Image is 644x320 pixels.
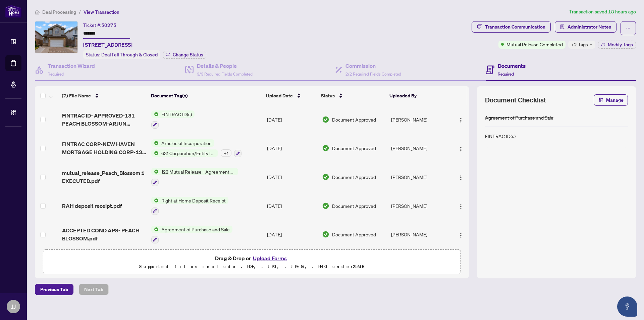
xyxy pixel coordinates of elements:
button: Transaction Communication [472,21,551,33]
span: Status [321,92,335,99]
span: [STREET_ADDRESS] [83,41,132,49]
span: Right at Home Deposit Receipt [159,197,228,204]
span: 122 Mutual Release - Agreement of Purchase and Sale [159,168,238,175]
button: Logo [455,172,466,182]
div: FINTRAC ID(s) [485,132,516,140]
div: Ticket #: [83,21,116,29]
span: +2 Tags [571,41,588,48]
img: Status Icon [151,168,159,175]
span: Change Status [173,52,203,57]
img: Status Icon [151,149,159,157]
td: [DATE] [264,220,320,249]
span: View Transaction [84,9,119,15]
span: Previous Tab [40,284,68,295]
img: Document Status [322,173,329,181]
span: FINTRAC CORP-NEW HAVEN MORTGAGE HOLDING CORP-131 PEACH BLOSSOM.pdf [62,140,146,156]
span: Required [498,72,514,77]
span: Mutual Release Completed [506,41,563,48]
span: FINTRAC ID(s) [159,110,195,118]
span: Administrator Notes [568,21,611,32]
button: Logo [455,200,466,211]
span: RAH deposit receipt.pdf [62,202,122,210]
img: Status Icon [151,139,159,147]
td: [PERSON_NAME] [388,134,449,163]
span: Upload Date [266,92,293,99]
button: Status IconArticles of IncorporationStatus Icon631 Corporation/Entity Identification InformationR... [151,139,241,157]
img: Logo [458,146,464,152]
span: Required [48,72,64,77]
img: Document Status [322,231,329,238]
span: Drag & Drop orUpload FormsSupported files include .PDF, .JPG, .JPEG, .PNG under25MB [43,250,461,275]
span: down [589,43,593,46]
button: Logo [455,143,466,153]
td: [PERSON_NAME] [388,191,449,220]
td: [PERSON_NAME] [388,220,449,249]
span: home [35,10,40,14]
span: Document Approved [332,173,376,181]
button: Status IconFINTRAC ID(s) [151,110,195,129]
span: Modify Tags [608,42,633,47]
img: Document Status [322,144,329,152]
td: [DATE] [264,191,320,220]
span: mutual_release_Peach_Blossom 1 EXECUTED.pdf [62,169,146,185]
img: Status Icon [151,110,159,118]
img: Logo [458,233,464,238]
h4: Documents [498,62,526,70]
span: Deal Fell Through & Closed [101,52,158,58]
td: [PERSON_NAME] [388,163,449,191]
li: / [79,8,81,16]
span: Document Approved [332,144,376,152]
span: Document Approved [332,231,376,238]
span: (7) File Name [62,92,91,99]
td: [PERSON_NAME] [388,105,449,134]
img: Document Status [322,202,329,210]
span: 3/3 Required Fields Completed [197,72,253,77]
th: Status [318,86,387,105]
span: ellipsis [626,26,631,31]
span: ACCEPTED COND APS- PEACH BLOSSOM.pdf [62,226,146,242]
article: Transaction saved 18 hours ago [569,8,636,16]
td: [DATE] [264,105,320,134]
img: IMG-X12252395_1.jpg [35,21,77,53]
img: Status Icon [151,226,159,233]
p: Supported files include .PDF, .JPG, .JPEG, .PNG under 25 MB [47,263,457,271]
button: Previous Tab [35,284,73,295]
td: [DATE] [264,134,320,163]
span: Document Approved [332,202,376,210]
th: Uploaded By [387,86,447,105]
h4: Details & People [197,62,253,70]
th: Upload Date [263,86,318,105]
div: + 1 [221,149,231,157]
button: Status IconRight at Home Deposit Receipt [151,197,228,215]
div: Agreement of Purchase and Sale [485,114,553,121]
span: 50275 [101,22,116,28]
span: Manage [606,95,624,105]
h4: Commission [345,62,401,70]
button: Logo [455,229,466,240]
button: Open asap [617,296,637,317]
span: solution [560,25,565,29]
img: Logo [458,175,464,180]
th: Document Tag(s) [148,86,263,105]
span: Articles of Incorporation [159,139,214,147]
img: Document Status [322,116,329,123]
img: Logo [458,118,464,123]
span: 631 Corporation/Entity Identification InformationRecord [159,149,218,157]
img: Logo [458,204,464,209]
span: Deal Processing [42,9,76,15]
img: logo [5,5,21,17]
img: Status Icon [151,197,159,204]
span: Agreement of Purchase and Sale [159,226,232,233]
span: Drag & Drop or [215,254,289,263]
button: Status Icon122 Mutual Release - Agreement of Purchase and Sale [151,168,238,186]
button: Logo [455,114,466,125]
span: 2/2 Required Fields Completed [345,72,401,77]
span: Document Approved [332,116,376,123]
button: Change Status [163,51,206,59]
span: Document Checklist [485,95,546,105]
button: Modify Tags [598,41,636,49]
span: JJ [11,302,16,311]
button: Status IconAgreement of Purchase and Sale [151,226,232,244]
div: Transaction Communication [485,21,545,32]
div: Status: [83,50,160,59]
